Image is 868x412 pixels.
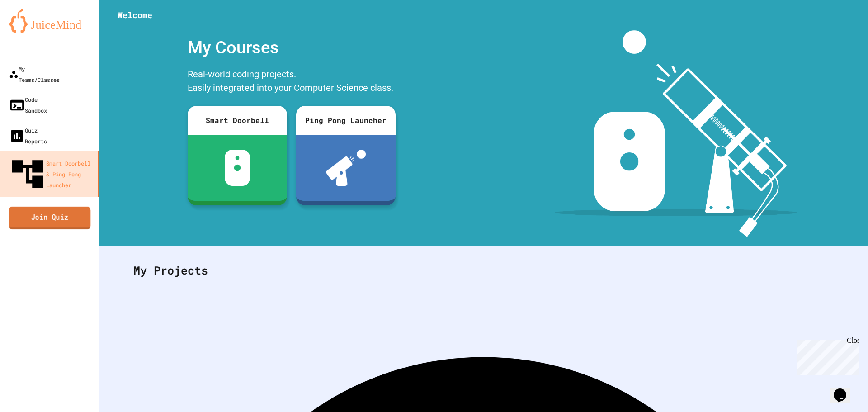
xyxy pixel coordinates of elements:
[9,63,60,85] div: My Teams/Classes
[793,336,859,375] iframe: chat widget
[9,156,94,193] div: Smart Doorbell & Ping Pong Launcher
[296,106,396,135] div: Ping Pong Launcher
[4,4,62,57] div: Chat with us now!Close
[9,206,91,229] a: Join Quiz
[830,376,859,403] iframe: chat widget
[124,253,843,288] div: My Projects
[9,94,47,116] div: Code Sandbox
[188,106,287,135] div: Smart Doorbell
[9,125,47,147] div: Quiz Reports
[326,150,366,186] img: ppl-with-ball.png
[9,9,90,33] img: logo-orange.svg
[183,30,400,65] div: My Courses
[555,30,797,237] img: banner-image-my-projects.png
[225,150,250,186] img: sdb-white.svg
[183,65,400,99] div: Real-world coding projects. Easily integrated into your Computer Science class.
